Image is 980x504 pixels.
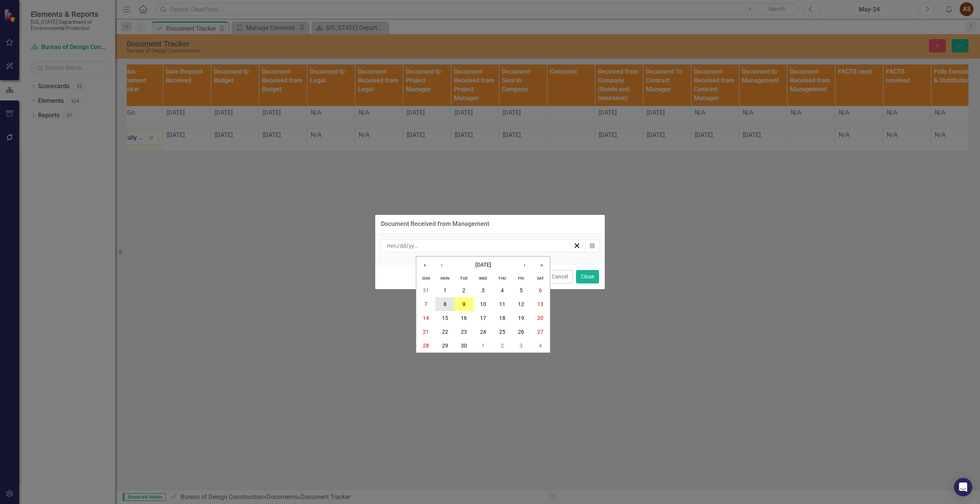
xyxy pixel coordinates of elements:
button: September 4, 2025 [493,283,512,297]
abbr: September 4, 2025 [501,287,504,293]
button: « [416,257,433,273]
abbr: September 8, 2025 [444,301,447,307]
button: [DATE] [450,257,516,273]
abbr: September 14, 2025 [423,315,429,321]
button: September 10, 2025 [473,297,493,311]
abbr: September 5, 2025 [520,287,523,293]
abbr: September 20, 2025 [537,315,543,321]
abbr: September 28, 2025 [423,343,429,349]
abbr: Sunday [422,276,430,281]
button: Cancel [547,270,573,283]
input: dd [399,242,406,250]
button: September 24, 2025 [473,325,493,339]
abbr: September 21, 2025 [423,329,429,335]
abbr: Thursday [498,276,506,281]
button: September 25, 2025 [493,325,512,339]
abbr: September 3, 2025 [482,287,485,293]
button: › [516,257,533,273]
span: [DATE] [475,262,491,268]
button: September 26, 2025 [512,325,531,339]
button: September 20, 2025 [531,311,550,325]
button: October 4, 2025 [531,339,550,352]
button: ‹ [433,257,450,273]
abbr: September 7, 2025 [424,301,427,307]
button: September 29, 2025 [435,339,455,352]
button: September 12, 2025 [512,297,531,311]
input: yyyy [409,242,420,250]
button: October 3, 2025 [512,339,531,352]
button: September 28, 2025 [416,339,435,352]
abbr: September 23, 2025 [461,329,467,335]
abbr: September 24, 2025 [480,329,486,335]
abbr: September 11, 2025 [499,301,505,307]
abbr: Monday [440,276,449,281]
abbr: Saturday [537,276,544,281]
abbr: October 4, 2025 [539,343,542,349]
button: September 13, 2025 [531,297,550,311]
button: September 19, 2025 [512,311,531,325]
button: September 2, 2025 [454,283,473,297]
abbr: Tuesday [460,276,468,281]
button: September 8, 2025 [435,297,455,311]
button: September 18, 2025 [493,311,512,325]
button: September 9, 2025 [454,297,473,311]
div: Open Intercom Messenger [954,478,972,496]
abbr: September 25, 2025 [499,329,505,335]
abbr: September 17, 2025 [480,315,486,321]
abbr: September 10, 2025 [480,301,486,307]
abbr: Wednesday [479,276,487,281]
abbr: September 6, 2025 [539,287,542,293]
button: September 14, 2025 [416,311,435,325]
abbr: October 1, 2025 [482,343,485,349]
abbr: September 9, 2025 [462,301,465,307]
span: / [406,242,409,249]
abbr: Friday [518,276,524,281]
abbr: September 1, 2025 [444,287,447,293]
abbr: September 15, 2025 [442,315,448,321]
abbr: September 13, 2025 [537,301,543,307]
div: Document Received from Management [381,221,489,227]
abbr: September 12, 2025 [518,301,524,307]
abbr: August 31, 2025 [423,287,429,293]
button: September 6, 2025 [531,283,550,297]
abbr: September 29, 2025 [442,343,448,349]
button: September 11, 2025 [493,297,512,311]
button: September 16, 2025 [454,311,473,325]
abbr: September 16, 2025 [461,315,467,321]
button: October 2, 2025 [493,339,512,352]
button: August 31, 2025 [416,283,435,297]
button: September 17, 2025 [473,311,493,325]
button: October 1, 2025 [473,339,493,352]
span: / [397,242,399,249]
abbr: October 2, 2025 [501,343,504,349]
abbr: September 18, 2025 [499,315,505,321]
abbr: September 22, 2025 [442,329,448,335]
button: September 3, 2025 [473,283,493,297]
button: September 21, 2025 [416,325,435,339]
input: mm [387,242,397,250]
abbr: September 30, 2025 [461,343,467,349]
button: September 15, 2025 [435,311,455,325]
button: September 22, 2025 [435,325,455,339]
abbr: September 2, 2025 [462,287,465,293]
abbr: October 3, 2025 [520,343,523,349]
button: Close [576,270,599,283]
button: September 23, 2025 [454,325,473,339]
button: September 1, 2025 [435,283,455,297]
button: September 7, 2025 [416,297,435,311]
button: » [533,257,550,273]
button: September 30, 2025 [454,339,473,352]
abbr: September 27, 2025 [537,329,543,335]
button: September 5, 2025 [512,283,531,297]
abbr: September 19, 2025 [518,315,524,321]
abbr: September 26, 2025 [518,329,524,335]
button: September 27, 2025 [531,325,550,339]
